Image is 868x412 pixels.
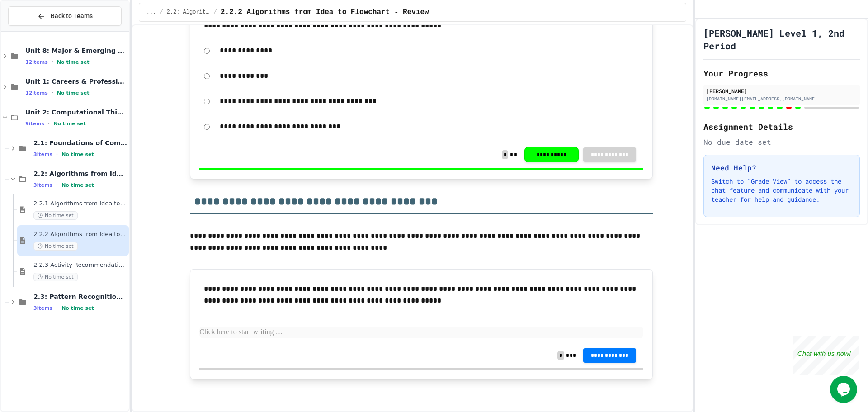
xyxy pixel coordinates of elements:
iframe: chat widget [830,376,859,403]
span: • [52,58,53,66]
span: / [214,9,217,16]
span: No time set [57,90,90,96]
span: 3 items [33,152,52,157]
span: 2.2.2 Algorithms from Idea to Flowchart - Review [33,231,127,238]
span: ... [146,9,156,16]
span: Back to Teams [51,11,93,21]
span: 2.2: Algorithms from Idea to Flowchart [33,170,127,178]
span: No time set [61,182,94,188]
div: No due date set [703,137,860,147]
span: 2.2.1 Algorithms from Idea to Flowchart [33,200,127,208]
span: No time set [33,273,78,281]
span: No time set [57,59,90,65]
h3: Need Help? [711,162,852,173]
div: [DOMAIN_NAME][EMAIL_ADDRESS][DOMAIN_NAME] [706,95,857,102]
span: 2.2: Algorithms from Idea to Flowchart [167,9,210,16]
span: 9 items [25,121,44,127]
span: No time set [33,242,78,251]
span: 2.2.3 Activity Recommendation Algorithm [33,261,127,269]
span: 3 items [33,182,52,188]
span: 2.1: Foundations of Computational Thinking [33,139,127,147]
span: 12 items [25,59,48,65]
span: • [52,89,53,96]
span: • [56,181,58,189]
span: No time set [33,211,78,220]
span: / [160,9,163,16]
div: [PERSON_NAME] [706,87,857,95]
span: • [56,304,58,312]
button: Back to Teams [8,6,122,26]
span: 12 items [25,90,48,96]
span: • [48,120,50,127]
h2: Your Progress [703,67,860,80]
span: Unit 8: Major & Emerging Technologies [25,47,127,55]
span: Unit 2: Computational Thinking & Problem-Solving [25,108,127,116]
span: No time set [61,152,94,157]
iframe: chat widget [793,336,859,375]
h2: Assignment Details [703,120,860,133]
span: Unit 1: Careers & Professionalism [25,77,127,85]
span: No time set [61,305,94,311]
h1: [PERSON_NAME] Level 1, 2nd Period [703,27,860,52]
span: 2.3: Pattern Recognition & Decomposition [33,293,127,301]
span: • [56,151,58,158]
span: 3 items [33,305,52,311]
p: Switch to "Grade View" to access the chat feature and communicate with your teacher for help and ... [711,177,852,204]
span: 2.2.2 Algorithms from Idea to Flowchart - Review [221,7,429,18]
span: No time set [53,121,86,127]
